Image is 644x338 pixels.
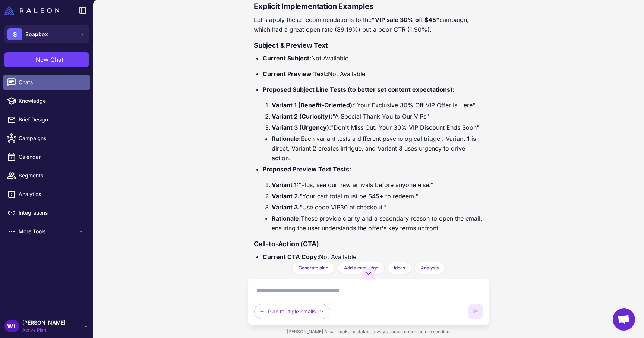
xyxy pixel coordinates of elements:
[4,6,62,15] a: Raleon Logo
[272,134,483,163] li: Each variant tests a different psychological trigger. Variant 1 is direct, Variant 2 creates intr...
[19,116,84,124] span: Brief Design
[19,134,84,142] span: Campaigns
[263,165,351,173] strong: Proposed Preview Text Tests:
[394,265,405,271] span: Ideas
[613,308,635,331] div: Open chat
[19,153,84,161] span: Calendar
[344,265,378,271] span: Add a campaign
[272,180,483,190] li: "Plus, see our new arrivals before anyone else."
[30,55,34,64] span: +
[3,186,90,202] a: Analytics
[272,192,300,200] strong: Variant 2:
[272,181,299,189] strong: Variant 1:
[3,149,90,165] a: Calendar
[338,262,385,274] button: Add a campaign
[19,209,84,217] span: Integrations
[3,168,90,183] a: Segments
[272,111,483,121] li: "A Special Thank You to Our VIPs"
[254,41,328,49] strong: Subject & Preview Text
[272,123,483,132] li: "Don't Miss Out: Your 30% VIP Discount Ends Soon"
[4,320,19,332] div: WL
[272,100,483,110] li: "Your Exclusive 30% Off VIP Offer Is Here"
[254,15,483,34] p: Let's apply these recommendations to the campaign, which had a great open rate (89.19%) but a poo...
[272,202,483,212] li: "Use code VIP30 at checkout."
[3,75,90,90] a: Chats
[4,6,59,15] img: Raleon Logo
[272,101,354,109] strong: Variant 1 (Benefit-Oriented):
[19,190,84,198] span: Analytics
[254,304,329,319] button: Plan multiple emails
[372,16,439,23] strong: "VIP sale 30% off $45"
[19,227,78,236] span: More Tools
[263,69,483,79] p: Not Available
[19,78,84,86] span: Chats
[22,319,66,327] span: [PERSON_NAME]
[7,28,22,40] div: S
[263,253,319,260] strong: Current CTA Copy:
[414,262,445,274] button: Analysis
[3,93,90,109] a: Knowledge
[3,205,90,221] a: Integrations
[3,130,90,146] a: Campaigns
[263,54,311,62] strong: Current Subject:
[254,240,319,248] strong: Call-to-Action (CTA)
[4,25,89,43] button: SSoapbox
[4,52,89,67] button: +New Chat
[421,265,439,271] span: Analysis
[263,252,483,262] p: Not Available
[19,97,84,105] span: Knowledge
[272,124,331,131] strong: Variant 3 (Urgency):
[272,191,483,201] li: "Your cart total must be $45+ to redeem."
[254,2,373,11] strong: Explicit Implementation Examples
[263,70,328,78] strong: Current Preview Text:
[248,325,489,338] div: [PERSON_NAME] AI can make mistakes, always double check before sending.
[292,262,335,274] button: Generate plan
[25,30,48,38] span: Soapbox
[36,55,63,64] span: New Chat
[272,203,300,211] strong: Variant 3:
[263,86,454,93] strong: Proposed Subject Line Tests (to better set content expectations):
[299,265,328,271] span: Generate plan
[272,215,301,222] strong: Rationale:
[272,214,483,233] li: These provide clarity and a secondary reason to open the email, ensuring the user understands the...
[272,113,332,120] strong: Variant 2 (Curiosity):
[388,262,411,274] button: Ideas
[22,327,66,334] span: Active Plan
[19,171,84,180] span: Segments
[272,135,301,142] strong: Rationale:
[263,53,483,63] p: Not Available
[3,112,90,127] a: Brief Design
